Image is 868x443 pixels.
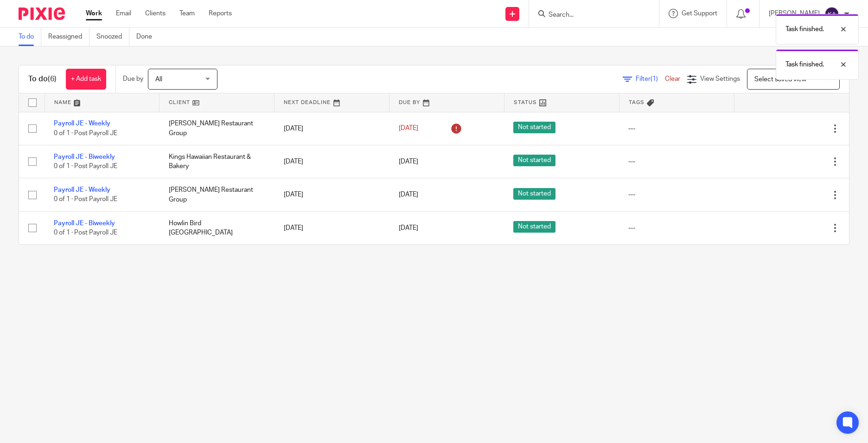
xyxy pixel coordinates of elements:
span: [DATE] [399,191,418,198]
span: [DATE] [399,158,418,165]
span: All [155,76,162,83]
a: Email [116,9,131,18]
td: [DATE] [274,112,389,145]
h1: To do [28,74,57,84]
span: Not started [513,188,555,200]
img: Pixie [19,7,65,20]
a: Work [86,9,102,18]
span: [DATE] [399,125,418,132]
a: Payroll JE - Biweekly [54,154,115,160]
a: Payroll JE - Biweekly [54,220,115,227]
span: 0 of 1 · Post Payroll JE [54,130,117,137]
img: svg%3E [824,7,839,21]
a: Clients [145,9,166,18]
td: [DATE] [274,145,389,178]
a: Payroll JE - Weekly [54,120,110,127]
span: Not started [513,122,555,133]
span: 0 of 1 · Post Payroll JE [54,163,117,169]
span: Select saved view [754,76,806,83]
span: Tags [629,100,645,105]
div: --- [628,223,725,233]
td: Kings Hawaiian Restaurant & Bakery [160,145,274,178]
td: [PERSON_NAME] Restaurant Group [160,112,274,145]
p: Task finished. [785,60,824,69]
td: [DATE] [274,211,389,244]
div: --- [628,157,725,166]
div: --- [628,190,725,199]
span: Not started [513,221,555,233]
td: [PERSON_NAME] Restaurant Group [160,178,274,211]
td: Howlin Bird [GEOGRAPHIC_DATA] [160,211,274,244]
span: 0 of 1 · Post Payroll JE [54,229,117,236]
a: Snoozed [96,28,129,46]
p: Due by [123,74,143,84]
a: Done [136,28,159,46]
span: 0 of 1 · Post Payroll JE [54,196,117,203]
span: Not started [513,155,555,166]
span: (6) [48,75,57,83]
td: [DATE] [274,178,389,211]
p: Task finished. [785,25,824,34]
a: + Add task [66,69,106,90]
a: Payroll JE - Weekly [54,187,110,193]
a: Reports [209,9,232,18]
a: Team [179,9,195,18]
a: Reassigned [48,28,89,46]
div: --- [628,124,725,133]
span: [DATE] [399,225,418,231]
a: To do [19,28,41,46]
